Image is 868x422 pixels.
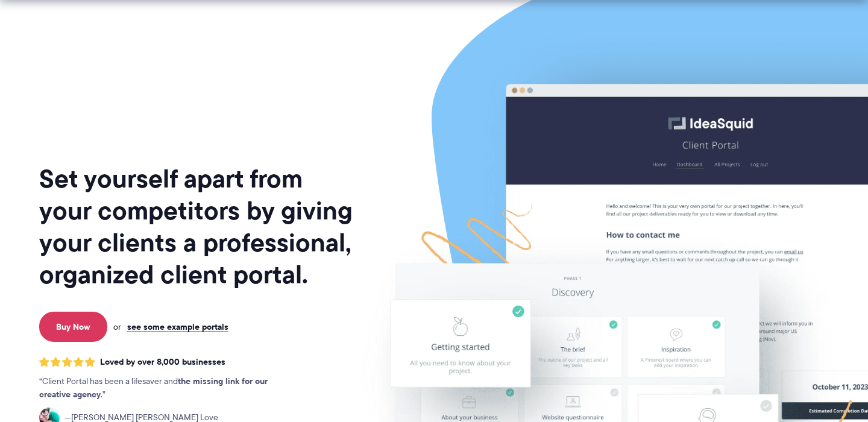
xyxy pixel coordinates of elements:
a: see some example portals [127,321,228,332]
span: Loved by over 8,000 businesses [100,357,225,367]
a: Buy Now [39,312,107,342]
strong: the missing link for our creative agency [39,374,268,401]
span: or [113,321,121,332]
p: Client Portal has been a lifesaver and . [39,375,292,402]
h1: Set yourself apart from your competitors by giving your clients a professional, organized client ... [39,163,355,291]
